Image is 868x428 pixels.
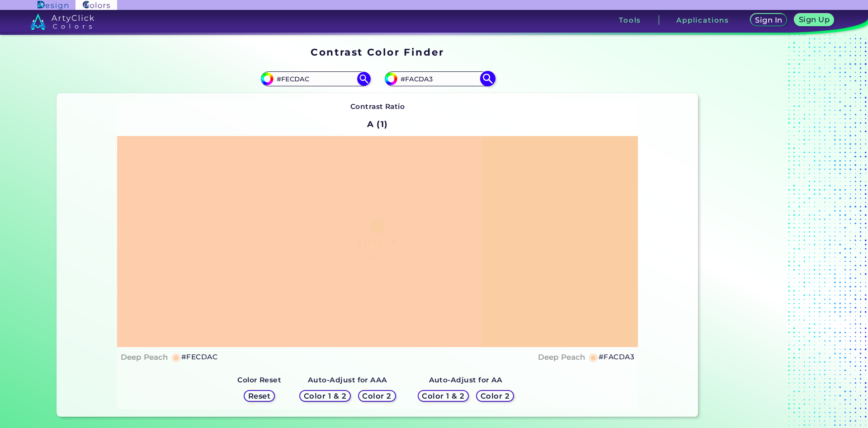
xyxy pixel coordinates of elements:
[752,14,786,26] a: Sign In
[308,376,387,384] strong: Auto-Adjust for AAA
[350,102,405,111] strong: Contrast Ratio
[181,351,217,363] h5: #FECDAC
[121,351,168,364] h4: Deep Peach
[481,392,508,399] h5: Color 2
[311,45,444,59] h1: Contrast Color Finder
[363,114,392,134] h2: A (1)
[249,392,269,399] h5: Reset
[274,73,358,85] input: type color 1..
[237,376,281,384] strong: Color Reset
[357,235,398,249] h1: Title ✗
[38,1,68,9] img: ArtyClick Design logo
[424,392,463,399] h5: Color 1 & 2
[599,351,634,363] h5: #FACDA3
[619,17,641,24] h3: Tools
[756,17,782,24] h5: Sign In
[800,16,829,23] h5: Sign Up
[397,73,481,85] input: type color 2..
[538,351,585,364] h4: Deep Peach
[429,376,503,384] strong: Auto-Adjust for AA
[480,71,495,87] img: icon search
[589,352,599,362] h5: ◉
[30,14,94,30] img: logo_artyclick_colors_white.svg
[171,352,181,362] h5: ◉
[796,14,832,26] a: Sign Up
[306,392,345,399] h5: Color 1 & 2
[676,17,729,24] h3: Applications
[357,72,371,85] img: icon search
[363,392,390,399] h5: Color 2
[365,251,390,264] h4: Text ✗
